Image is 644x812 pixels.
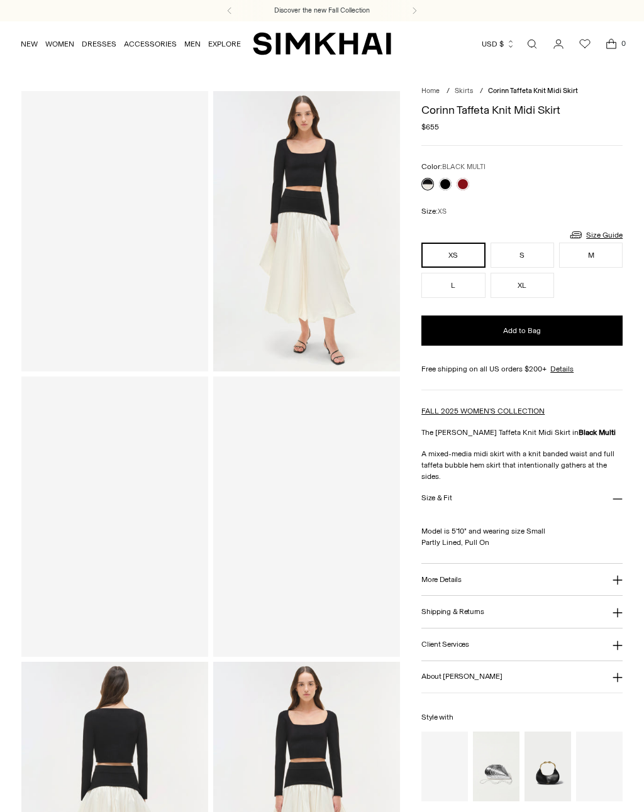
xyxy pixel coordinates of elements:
a: DRESSES [82,30,116,58]
div: / [480,86,483,97]
a: EXPLORE [208,30,241,58]
h1: Corinn Taffeta Knit Midi Skirt [421,104,623,116]
a: Corinn Taffeta Knit Midi Skirt [21,376,208,657]
button: About [PERSON_NAME] [421,661,623,693]
a: Home [421,87,440,95]
h3: Client Services [421,640,469,649]
nav: breadcrumbs [421,86,623,97]
span: 0 [618,38,629,49]
button: Shipping & Returns [421,596,623,628]
a: Go to the account page [546,31,571,57]
button: Size & Fit [421,482,623,514]
button: Add to Bag [421,315,623,346]
a: WOMEN [45,30,74,58]
p: The [PERSON_NAME] Taffeta Knit Midi Skirt in [421,427,623,438]
a: Details [550,363,574,375]
span: Corinn Taffeta Knit Midi Skirt [488,87,578,95]
a: Discover the new Fall Collection [274,6,370,16]
a: Open search modal [519,31,545,57]
button: XS [421,243,485,268]
a: FALL 2025 WOMEN'S COLLECTION [421,407,545,415]
a: Skirts [455,87,473,95]
button: More Details [421,564,623,596]
a: Bridget Metal Oyster Clutch [473,732,519,801]
button: S [491,243,554,268]
a: Wishlist [572,31,597,57]
label: Color: [421,161,486,173]
span: Add to Bag [503,326,541,336]
a: Cedonia Kitten Heel Sandal [421,732,468,801]
a: ACCESSORIES [124,30,177,58]
img: Corinn Taffeta Knit Midi Skirt [213,91,400,371]
button: XL [491,273,554,298]
p: A mixed-media midi skirt with a knit banded waist and full taffeta bubble hem skirt that intentio... [421,448,623,482]
div: / [447,86,450,97]
a: Siren Low Heel Sandal [576,732,623,801]
button: M [559,243,623,268]
a: Nixi Hobo [525,732,571,801]
label: Size: [421,206,447,217]
a: Corinn Taffeta Knit Midi Skirt [21,91,208,371]
h3: About [PERSON_NAME] [421,672,502,681]
a: SIMKHAI [253,31,391,56]
button: USD $ [482,30,515,58]
strong: Black Multi [579,428,616,437]
span: XS [438,207,447,216]
h6: Style with [421,713,623,721]
button: L [421,273,485,298]
span: $655 [421,121,439,133]
a: Open cart modal [599,31,624,57]
p: Model is 5'10" and wearing size Small Partly Lined, Pull On [421,514,623,548]
a: MEN [184,30,201,58]
button: Client Services [421,628,623,661]
h3: More Details [421,576,461,584]
a: Size Guide [569,227,623,243]
div: Free shipping on all US orders $200+ [421,363,623,375]
span: BLACK MULTI [442,163,486,171]
a: NEW [21,30,38,58]
h3: Size & Fit [421,494,452,502]
h3: Shipping & Returns [421,608,484,616]
a: Corinn Taffeta Knit Midi Skirt [213,376,400,657]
